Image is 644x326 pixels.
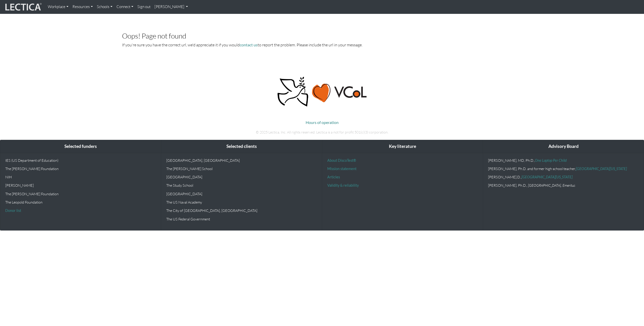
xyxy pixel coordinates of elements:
div: Selected funders [0,140,161,153]
p: IES (US Department of Education) [5,158,156,162]
p: The [PERSON_NAME] School [166,167,317,171]
p: NIH [5,175,156,179]
p: The US Federal Government [166,217,317,221]
a: Sign out [135,2,152,12]
p: The [PERSON_NAME] Foundation [5,167,156,171]
a: One Laptop Per Child [535,158,567,162]
a: Schools [95,2,114,12]
a: Validity & reliability [327,183,359,187]
p: [GEOGRAPHIC_DATA] [166,192,317,196]
p: The [PERSON_NAME] Foundation [5,192,156,196]
p: © 2025 Lectica, Inc. All rights reserved. Lectica is a not for profit 501(c)(3) corporation. [182,129,462,135]
p: [PERSON_NAME], Ph.D. [488,183,639,187]
div: Advisory Board [483,140,644,153]
p: [GEOGRAPHIC_DATA] [166,175,317,179]
a: [GEOGRAPHIC_DATA][US_STATE] [521,175,573,179]
a: Donor list [5,208,21,213]
a: [GEOGRAPHIC_DATA][US_STATE] [576,167,627,171]
p: The US Naval Academy [166,200,317,204]
a: About DiscoTest® [327,158,356,162]
p: [PERSON_NAME], Ph.D. and former high school teacher, [488,167,639,171]
a: Hours of operation [306,120,339,125]
h3: Oops! Page not found [122,32,522,40]
a: Connect [114,2,135,12]
p: The City of [GEOGRAPHIC_DATA], [GEOGRAPHIC_DATA] [166,208,317,213]
div: Key literature [322,140,483,153]
p: [PERSON_NAME], MD, Ph.D., [488,158,639,162]
img: lecticalive [4,2,42,12]
p: [PERSON_NAME] [5,183,156,187]
p: [GEOGRAPHIC_DATA], [GEOGRAPHIC_DATA] [166,158,317,162]
a: Articles [327,175,340,179]
a: Resources [70,2,95,12]
em: , [GEOGRAPHIC_DATA], Emeritus [527,183,575,187]
p: [PERSON_NAME].D., [488,175,639,179]
a: Mission statement [327,167,356,171]
img: Peace, love, VCoL [276,76,368,107]
p: If you're sure you have the correct url, we'd appreciate it if you would to report the problem. P... [122,42,522,48]
p: The Study School [166,183,317,187]
a: Workplace [46,2,70,12]
a: contact us [240,42,258,47]
a: [PERSON_NAME] [152,2,190,12]
p: The Leopold Foundation [5,200,156,204]
div: Selected clients [161,140,322,153]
